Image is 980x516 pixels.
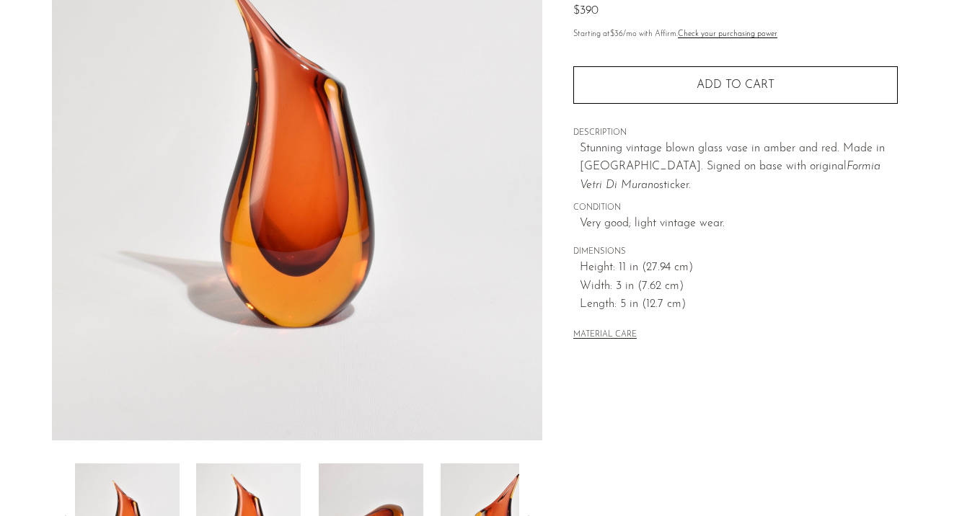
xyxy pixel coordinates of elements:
span: $390 [573,5,599,17]
span: Very good; light vintage wear. [580,215,898,233]
span: Add to cart [697,79,774,91]
span: CONDITION [573,202,898,215]
span: DIMENSIONS [573,246,898,259]
span: Width: 3 in (7.62 cm) [580,277,898,296]
span: DESCRIPTION [573,127,898,140]
button: Add to cart [573,66,898,104]
span: Length: 5 in (12.7 cm) [580,295,898,314]
p: Stunning vintage blown glass vase in amber and red. Made in [GEOGRAPHIC_DATA]. Signed on base wit... [580,140,898,195]
a: Check your purchasing power - Learn more about Affirm Financing (opens in modal) [678,30,777,38]
p: Starting at /mo with Affirm. [573,28,898,41]
button: MATERIAL CARE [573,330,637,341]
span: $36 [610,30,623,38]
span: Height: 11 in (27.94 cm) [580,259,898,277]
